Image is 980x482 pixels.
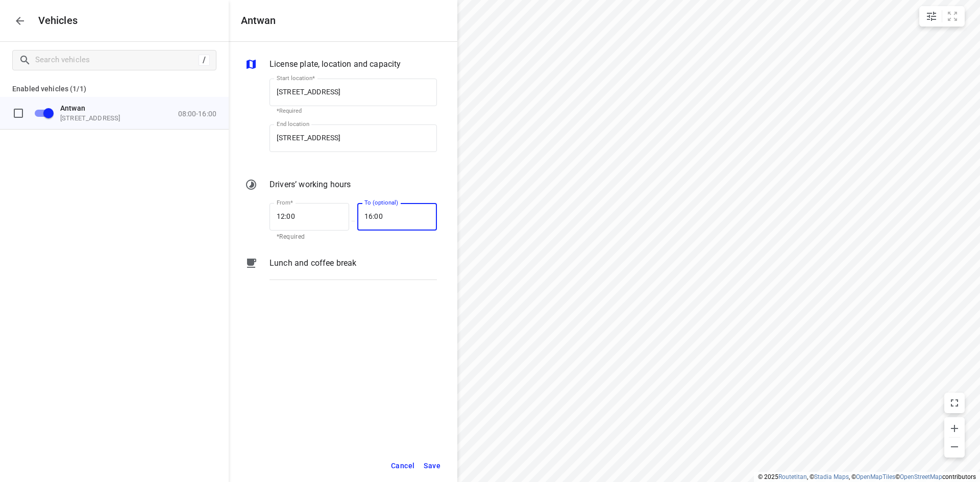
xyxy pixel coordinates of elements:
p: [STREET_ADDRESS] [60,114,162,122]
li: © 2025 , © , © © contributors [758,473,976,480]
div: / [199,55,210,66]
p: *Required [277,232,342,242]
p: License plate, location and capacity [269,58,401,70]
span: Antwan [60,104,85,112]
a: OpenStreetMap [900,473,942,480]
span: Disable [29,103,54,122]
a: OpenMapTiles [856,473,895,480]
div: License plate, location and capacity [245,58,437,72]
button: Cancel [386,455,419,476]
input: Search vehicles [35,52,199,68]
p: — [349,217,357,225]
p: Drivers’ working hours [269,179,351,191]
div: Lunch and coffee break [245,257,437,288]
div: small contained button group [919,6,965,27]
p: Lunch and coffee break [269,257,356,269]
span: Save [424,460,440,472]
h5: Antwan [241,15,276,27]
span: Cancel [391,460,414,472]
div: Drivers’ working hours [245,179,437,193]
p: 08:00-16:00 [178,109,216,117]
p: *Required [277,108,430,114]
button: Map settings [921,6,942,27]
p: Vehicles [30,15,78,27]
a: Stadia Maps [814,473,849,480]
button: Save [419,455,445,476]
a: Routetitan [778,473,807,480]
